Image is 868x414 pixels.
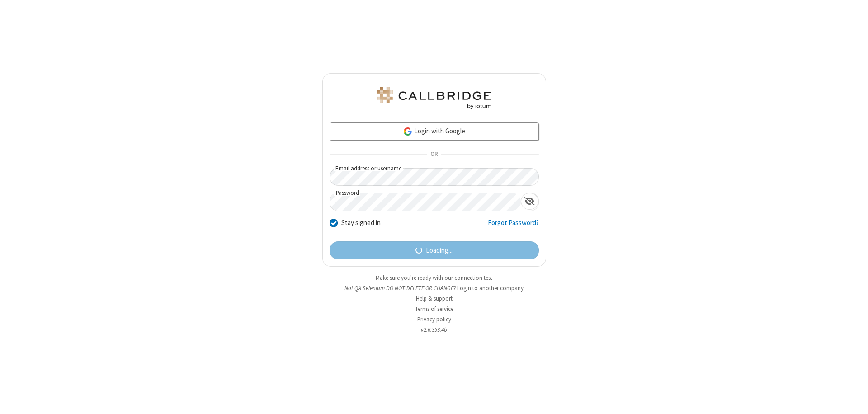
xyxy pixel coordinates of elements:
span: OR [427,148,441,161]
input: Email address or username [330,168,539,186]
li: v2.6.353.4b [322,325,546,334]
img: google-icon.png [403,127,413,136]
input: Password [330,193,521,211]
li: Not QA Selenium DO NOT DELETE OR CHANGE? [322,284,546,292]
a: Terms of service [415,305,453,313]
iframe: Chat [845,390,861,408]
img: QA Selenium DO NOT DELETE OR CHANGE [375,87,493,109]
a: Forgot Password? [488,218,539,235]
button: Login to another company [457,284,524,292]
a: Make sure you're ready with our connection test [376,274,492,282]
a: Login with Google [330,122,539,141]
a: Help & support [416,295,453,302]
div: Show password [521,193,538,210]
span: Loading... [426,245,453,256]
label: Stay signed in [341,218,381,228]
a: Privacy policy [417,315,451,323]
button: Loading... [330,241,539,259]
